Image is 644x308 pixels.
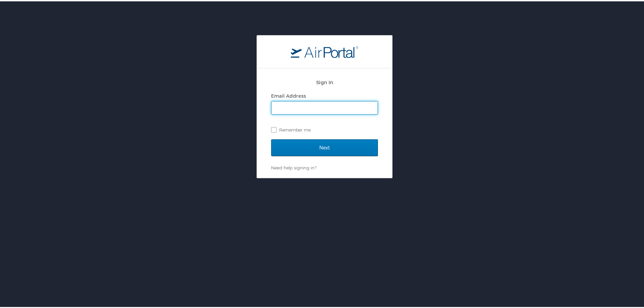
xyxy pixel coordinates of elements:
label: Email Address [271,92,306,97]
label: Remember me [271,123,378,134]
a: Need help signing in? [271,164,316,169]
input: Next [271,138,378,155]
h2: Sign In [271,77,378,85]
img: logo [291,44,358,56]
